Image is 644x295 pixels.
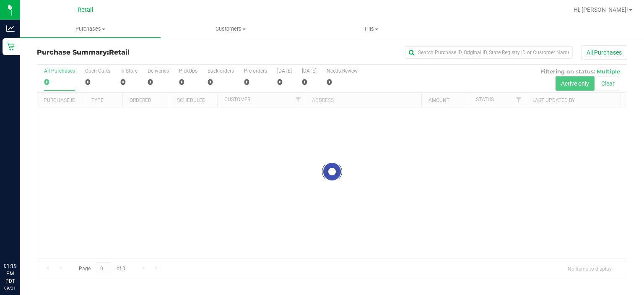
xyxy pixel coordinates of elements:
button: All Purchases [581,45,627,60]
a: Tills [301,20,441,38]
span: Tills [301,25,441,33]
iframe: Resource center unread badge [25,227,35,237]
inline-svg: Analytics [6,24,15,33]
p: 09/21 [4,285,16,291]
h3: Purchase Summary: [37,49,234,56]
span: Retail [109,48,130,56]
span: Purchases [20,25,161,33]
span: Retail [78,6,93,13]
a: Customers [161,20,301,38]
a: Purchases [20,20,161,38]
span: Customers [161,25,301,33]
iframe: Resource center [8,228,34,253]
inline-svg: Retail [6,42,15,51]
input: Search Purchase ID, Original ID, State Registry ID or Customer Name... [405,46,573,59]
span: Hi, [PERSON_NAME]! [574,6,628,13]
p: 01:19 PM PDT [4,262,16,285]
